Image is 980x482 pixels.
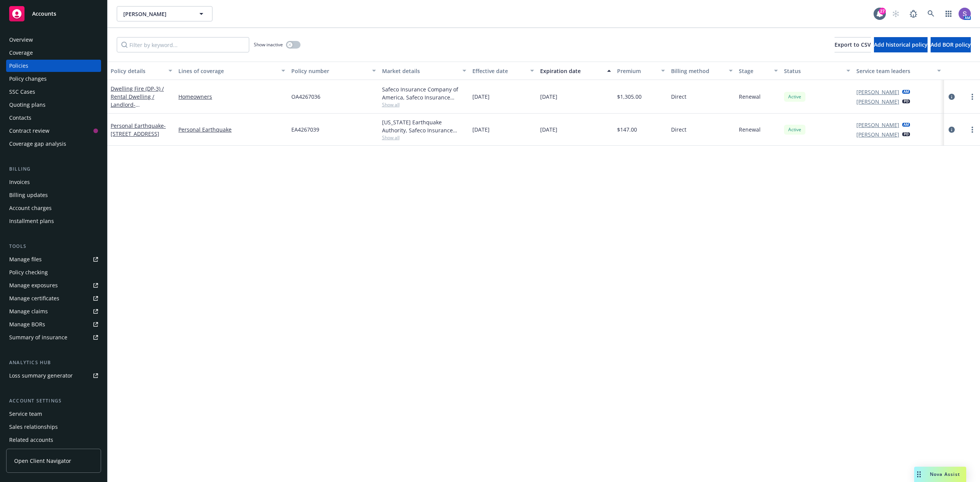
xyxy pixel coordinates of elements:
a: Contacts [6,112,101,124]
div: Manage BORs [9,318,45,331]
a: Policies [6,60,101,72]
div: Sales relationships [9,421,58,433]
button: Status [781,62,853,80]
a: Manage certificates [6,292,101,305]
a: [PERSON_NAME] [856,88,899,96]
span: [PERSON_NAME] [123,10,189,18]
button: Effective date [469,62,537,80]
span: Show inactive [254,41,283,48]
a: Homeowners [178,93,285,101]
button: Service team leaders [853,62,944,80]
a: Sales relationships [6,421,101,433]
a: Service team [6,408,101,420]
span: Direct [671,125,686,134]
div: Manage certificates [9,292,59,305]
a: Account charges [6,202,101,214]
button: Lines of coverage [175,62,288,80]
div: Installment plans [9,215,54,227]
div: Status [784,67,842,75]
a: Start snowing [888,6,903,21]
div: Contract review [9,125,49,137]
a: Search [923,6,939,21]
span: Direct [671,93,686,101]
button: Policy number [288,62,379,80]
a: Policy checking [6,266,101,278]
div: Service team [9,408,42,420]
span: [DATE] [472,125,490,134]
div: Policies [9,60,28,72]
div: Drag to move [914,467,924,482]
a: Overview [6,34,101,46]
button: Premium [614,62,668,80]
a: [PERSON_NAME] [856,130,899,138]
a: Manage BORs [6,318,101,331]
a: more [968,125,977,134]
a: Accounts [6,3,101,24]
a: Invoices [6,176,101,188]
span: Nova Assist [930,471,960,477]
div: Quoting plans [9,99,46,111]
span: Accounts [32,11,56,17]
span: Add BOR policy [931,41,971,48]
span: Add historical policy [874,41,928,48]
div: Policy checking [9,266,48,278]
button: Export to CSV [835,37,871,52]
a: Summary of insurance [6,331,101,344]
a: Manage files [6,253,101,265]
a: Report a Bug [906,6,921,21]
span: Show all [382,134,466,141]
a: circleInformation [947,125,956,134]
span: Open Client Navigator [14,457,71,465]
a: Manage exposures [6,279,101,291]
div: 27 [879,8,886,15]
a: Contract review [6,125,101,137]
button: Expiration date [537,62,614,80]
div: Billing [6,165,101,173]
button: Policy details [108,62,175,80]
button: Market details [379,62,469,80]
span: Show all [382,101,466,108]
button: Stage [736,62,781,80]
div: [US_STATE] Earthquake Authority, Safeco Insurance (Liberty Mutual) [382,118,466,134]
a: [PERSON_NAME] [856,121,899,129]
div: Manage files [9,253,42,265]
div: Billing updates [9,189,48,201]
span: Active [787,93,802,100]
span: Renewal [739,93,761,101]
div: Policy details [111,67,164,75]
a: Dwelling Fire (DP-3) / Rental Dwelling / Landlord [111,85,164,116]
a: Related accounts [6,434,101,446]
span: EA4267039 [291,125,319,134]
a: [PERSON_NAME] [856,98,899,106]
div: SSC Cases [9,86,35,98]
span: [DATE] [540,125,557,134]
button: Nova Assist [914,467,966,482]
div: Invoices [9,176,30,188]
span: OA4267036 [291,93,320,101]
input: Filter by keyword... [117,37,249,52]
div: Manage claims [9,305,48,318]
a: Personal Earthquake [111,122,166,137]
div: Loss summary generator [9,370,73,382]
div: Safeco Insurance Company of America, Safeco Insurance (Liberty Mutual) [382,85,466,101]
a: Policy changes [6,73,101,85]
div: Manage exposures [9,279,58,291]
button: Billing method [668,62,736,80]
span: [DATE] [472,93,490,101]
button: Add historical policy [874,37,928,52]
div: Service team leaders [856,67,932,75]
a: Loss summary generator [6,370,101,382]
div: Billing method [671,67,724,75]
a: Quoting plans [6,99,101,111]
div: Coverage gap analysis [9,138,66,150]
span: $147.00 [617,125,637,134]
div: Related accounts [9,434,53,446]
span: - [STREET_ADDRESS] [111,122,166,137]
div: Summary of insurance [9,331,67,344]
button: Add BOR policy [931,37,971,52]
span: [DATE] [540,93,557,101]
div: Stage [739,67,769,75]
div: Coverage [9,47,33,59]
img: photo [959,8,971,20]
